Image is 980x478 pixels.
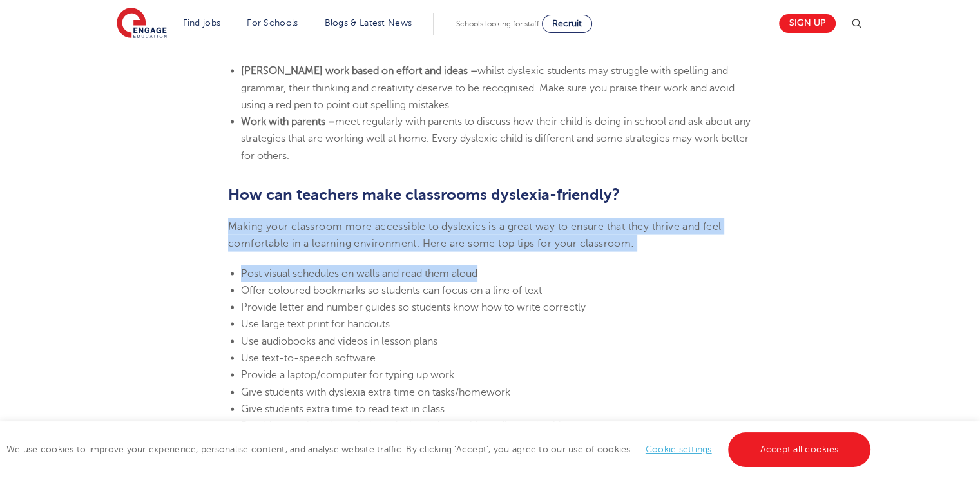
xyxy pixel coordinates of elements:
[241,352,376,364] span: Use text-to-speech software
[325,18,412,28] a: Blogs & Latest News
[728,432,871,467] a: Accept all cookies
[241,116,335,128] b: Work with parents –
[241,387,510,398] span: Give students with dyslexia extra time on tasks/homework
[241,268,477,280] span: Post visual schedules on walls and read them aloud
[241,116,751,162] span: meet regularly with parents to discuss how their child is doing in school and ask about any strat...
[241,285,542,296] span: Offer coloured bookmarks so students can focus on a line of text
[241,369,454,381] span: Provide a laptop/computer for typing up work
[241,420,573,432] span: Provide study buddies to help dyslexic students with reading and writing
[228,221,721,249] span: Making your classroom more accessible to dyslexics is a great way to ensure that they thrive and ...
[6,445,874,454] span: We use cookies to improve your experience, personalise content, and analyse website traffic. By c...
[241,65,477,77] b: [PERSON_NAME] work based on effort and ideas –
[241,65,735,111] span: whilst dyslexic students may struggle with spelling and grammar, their thinking and creativity de...
[241,318,390,330] span: Use large text print for handouts
[646,445,712,454] a: Cookie settings
[228,186,620,204] b: How can teachers make classrooms dyslexia-friendly?
[456,19,539,28] span: Schools looking for staff
[542,15,592,33] a: Recruit
[241,403,445,415] span: Give students extra time to read text in class
[241,301,586,313] span: Provide letter and number guides so students know how to write correctly
[117,8,167,40] img: Engage Education
[552,19,582,28] span: Recruit
[779,14,836,33] a: Sign up
[183,18,221,28] a: Find jobs
[247,18,298,28] a: For Schools
[241,336,437,347] span: Use audiobooks and videos in lesson plans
